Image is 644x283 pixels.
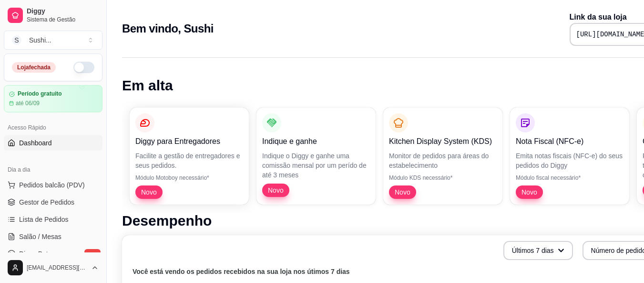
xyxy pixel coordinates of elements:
[12,35,21,45] span: S
[4,135,102,151] a: Dashboard
[73,62,94,73] button: Alterar Status
[516,151,624,170] p: Emita notas fiscais (NFC-e) do seus pedidos do Diggy
[510,108,629,205] button: Nota Fiscal (NFC-e)Emita notas fiscais (NFC-e) do seus pedidos do DiggyMódulo fiscal necessário*Novo
[135,136,243,147] p: Diggy para Entregadores
[4,212,102,227] a: Lista de Pedidos
[389,174,497,182] p: Módulo KDS necessário*
[256,108,376,205] button: Indique e ganheIndique o Diggy e ganhe uma comissão mensal por um perído de até 3 mesesNovo
[4,162,102,177] div: Dia a dia
[133,268,350,275] text: Você está vendo os pedidos recebidos na sua loja nos útimos 7 dias
[516,136,624,147] p: Nota Fiscal (NFC-e)
[12,62,56,73] div: Loja fechada
[391,187,414,197] span: Novo
[19,232,61,241] span: Salão / Mesas
[122,21,214,36] h2: Bem vindo, Sushi
[137,187,161,197] span: Novo
[19,249,48,259] span: Diggy Bot
[27,16,99,23] span: Sistema de Gestão
[4,31,102,50] button: Select a team
[29,35,51,45] div: Sushi ...
[4,85,102,112] a: Período gratuitoaté 06/09
[4,256,102,279] button: [EMAIL_ADDRESS][DOMAIN_NAME]
[18,90,62,98] article: Período gratuito
[4,177,102,193] button: Pedidos balcão (PDV)
[19,138,52,148] span: Dashboard
[264,185,287,195] span: Novo
[389,136,497,147] p: Kitchen Display System (KDS)
[383,108,502,205] button: Kitchen Display System (KDS)Monitor de pedidos para áreas do estabelecimentoMódulo KDS necessário...
[27,7,99,16] span: Diggy
[19,180,85,190] span: Pedidos balcão (PDV)
[19,197,74,207] span: Gestor de Pedidos
[4,120,102,135] div: Acesso Rápido
[389,151,497,170] p: Monitor de pedidos para áreas do estabelecimento
[262,136,370,147] p: Indique e ganhe
[135,174,243,182] p: Módulo Motoboy necessário*
[135,151,243,170] p: Facilite a gestão de entregadores e seus pedidos.
[4,229,102,244] a: Salão / Mesas
[16,99,40,107] article: até 06/09
[19,215,69,224] span: Lista de Pedidos
[516,174,624,182] p: Módulo fiscal necessário*
[4,4,102,27] a: DiggySistema de Gestão
[4,195,102,210] a: Gestor de Pedidos
[27,264,87,272] span: [EMAIL_ADDRESS][DOMAIN_NAME]
[4,246,102,261] a: Diggy Botnovo
[518,187,541,197] span: Novo
[130,108,249,205] button: Diggy para EntregadoresFacilite a gestão de entregadores e seus pedidos.Módulo Motoboy necessário...
[262,151,370,180] p: Indique o Diggy e ganhe uma comissão mensal por um perído de até 3 meses
[503,241,573,260] button: Últimos 7 dias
